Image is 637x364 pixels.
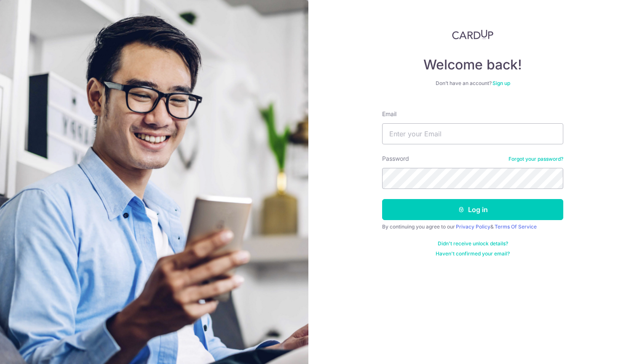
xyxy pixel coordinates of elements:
[382,110,396,118] label: Email
[382,56,563,73] h4: Welcome back!
[452,29,493,40] img: CardUp Logo
[438,240,508,247] a: Didn't receive unlock details?
[456,223,490,230] a: Privacy Policy
[492,80,510,86] a: Sign up
[382,80,563,87] div: Don’t have an account?
[509,156,563,162] a: Forgot your password?
[436,250,510,257] a: Haven't confirmed your email?
[382,199,563,220] button: Log in
[382,123,563,144] input: Enter your Email
[495,223,537,230] a: Terms Of Service
[382,223,563,230] div: By continuing you agree to our &
[382,154,409,163] label: Password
